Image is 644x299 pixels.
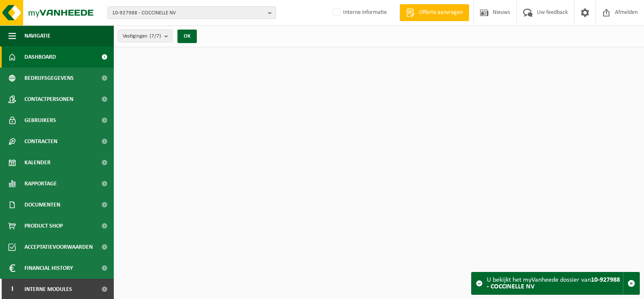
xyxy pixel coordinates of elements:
[24,152,51,173] span: Kalender
[487,277,620,290] strong: 10-927988 - COCCINELLE NV
[24,194,60,215] span: Documenten
[331,6,387,19] label: Interne informatie
[24,46,56,68] span: Dashboard
[400,4,469,21] a: Offerte aanvragen
[24,258,73,279] span: Financial History
[177,30,197,43] button: OK
[24,68,74,89] span: Bedrijfsgegevens
[112,7,265,19] span: 10-927988 - COCCINELLE NV
[24,236,93,258] span: Acceptatievoorwaarden
[123,30,161,43] span: Vestigingen
[24,131,57,152] span: Contracten
[24,215,63,236] span: Product Shop
[487,272,623,294] div: U bekijkt het myVanheede dossier van
[24,173,57,194] span: Rapportage
[24,25,51,46] span: Navigatie
[24,110,56,131] span: Gebruikers
[24,89,73,110] span: Contactpersonen
[118,30,172,42] button: Vestigingen(7/7)
[417,8,465,17] span: Offerte aanvragen
[107,6,276,19] button: 10-927988 - COCCINELLE NV
[150,33,161,39] count: (7/7)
